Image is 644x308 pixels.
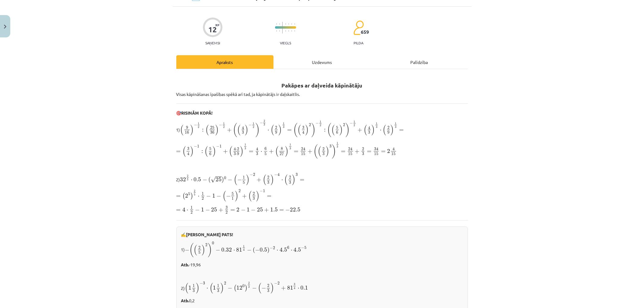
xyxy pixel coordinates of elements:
[339,125,343,135] span: )
[203,41,223,45] p: Saņemsi
[187,175,188,177] span: 2
[332,144,336,159] span: )
[296,173,298,176] span: 3
[275,146,279,157] span: (
[194,245,197,256] span: (
[202,245,205,256] span: )
[329,145,332,148] span: 3
[358,128,362,132] span: +
[190,146,194,157] span: )
[294,30,295,32] img: icon-short-line-57e1e144782c952c97e751825c79c345078a6d821885a25fce030b3d8c18986b.svg
[191,179,192,181] span: ⋅
[230,209,235,211] span: =
[227,128,232,132] span: +
[200,282,203,285] span: −
[187,210,188,211] span: ⋅
[279,30,280,32] img: icon-short-line-57e1e144782c952c97e751825c79c345078a6d821885a25fce030b3d8c18986b.svg
[322,148,325,151] span: 2
[209,152,211,155] span: 6
[313,144,318,159] span: (
[292,174,296,185] span: )
[264,208,269,212] span: +
[294,23,295,25] img: icon-short-line-57e1e144782c952c97e751825c79c345078a6d821885a25fce030b3d8c18986b.svg
[237,208,240,212] span: 2
[288,23,289,25] img: icon-short-line-57e1e144782c952c97e751825c79c345078a6d821885a25fce030b3d8c18986b.svg
[202,192,204,195] span: 1
[348,148,353,151] span: 24
[194,145,197,148] span: −
[282,22,283,33] img: icon-long-line-d9ea69661e0d244f92f715978eff75569469978d946b2353a9bb055b3ed8787d.svg
[316,122,319,125] span: −
[268,176,270,179] span: 2
[209,147,211,150] span: 5
[391,125,394,135] span: )
[240,146,244,157] span: )
[208,177,211,183] span: (
[308,149,312,154] span: +
[387,149,390,153] span: 2
[286,208,290,212] span: −
[270,208,278,212] span: 1.5
[198,122,199,124] span: 1
[289,181,291,184] span: 3
[190,125,194,135] span: )
[216,145,219,148] span: −
[302,131,304,134] span: 4
[224,176,226,179] span: 0
[280,41,291,45] p: Viegls
[176,55,274,69] div: Apraksts
[287,129,292,132] span: =
[245,147,246,149] span: 3
[196,283,200,294] span: )
[226,206,228,209] span: 3
[191,211,193,214] span: 2
[276,30,277,32] img: icon-short-line-57e1e144782c952c97e751825c79c345078a6d821885a25fce030b3d8c18986b.svg
[253,122,254,124] span: 1
[350,122,353,125] span: −
[280,152,284,156] span: 27
[186,232,233,237] b: [PERSON_NAME] PATS!
[277,282,280,285] span: 2
[232,192,234,195] span: 5
[188,192,190,195] span: 5
[387,126,389,129] span: 2
[202,129,204,132] span: :
[280,247,287,252] span: 4.5
[176,195,181,198] span: =
[237,125,241,135] span: (
[176,91,468,97] p: Visas kāpināšanas īpašības spēkā arī tad, ja kāpinātājs ir daļskaitlis.
[253,192,255,195] span: 2
[201,208,204,212] span: 1
[215,23,219,27] span: XP
[260,121,263,124] span: −
[273,246,275,249] span: 2
[260,248,267,252] span: 0.5
[256,148,258,151] span: 4
[305,246,307,249] span: 5
[383,125,386,135] span: (
[271,174,274,185] span: )
[326,146,329,157] span: )
[176,209,181,211] span: =
[234,152,236,155] span: 3
[187,152,189,155] span: 4
[267,284,269,287] span: 2
[236,149,237,150] span: ⋅
[219,145,222,148] span: 1
[336,126,338,129] span: 5
[341,151,345,153] span: =
[391,152,396,155] span: 15
[216,248,220,252] span: −
[284,174,288,185] span: (
[264,147,267,150] span: 6
[247,208,250,212] span: 1
[236,154,237,155] span: ⋅
[318,146,321,157] span: (
[302,126,304,129] span: 3
[204,146,208,157] span: (
[257,208,263,212] span: 25
[223,149,228,154] span: +
[205,125,209,135] span: (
